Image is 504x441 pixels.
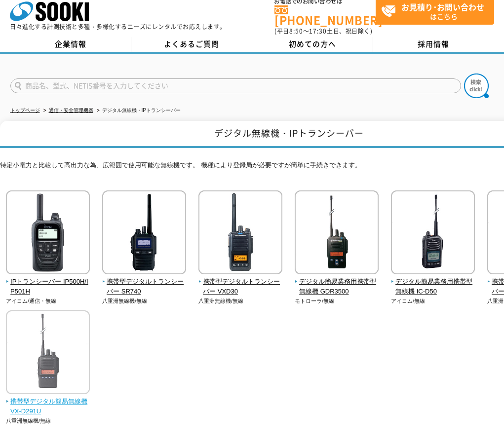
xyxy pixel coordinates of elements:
[401,1,484,13] strong: お見積り･お問い合わせ
[198,267,283,297] a: 携帯型デジタルトランシーバー VXD30
[6,190,90,277] img: IPトランシーバー IP500H/IP501H
[309,27,327,36] span: 17:30
[252,37,373,52] a: 初めての方へ
[198,190,282,277] img: 携帯型デジタルトランシーバー VXD30
[391,297,475,305] p: アイコム/無線
[6,310,90,397] img: 携帯型デジタル簡易無線機 VX-D291U
[6,417,90,425] p: 八重洲無線機/無線
[295,267,379,297] a: デジタル簡易業務用携帯型無線機 GDR3500
[6,297,90,305] p: アイコム/通信・無線
[10,24,226,30] p: 日々進化する計測技術と多種・多様化するニーズにレンタルでお応えします。
[10,78,461,93] input: 商品名、型式、NETIS番号を入力してください
[391,277,475,297] span: デジタル簡易業務用携帯型無線機 IC-D50
[6,387,90,417] a: 携帯型デジタル簡易無線機 VX-D291U
[274,5,376,26] a: [PHONE_NUMBER]
[102,297,187,305] p: 八重洲無線機/無線
[295,277,379,297] span: デジタル簡易業務用携帯型無線機 GDR3500
[95,106,181,116] li: デジタル無線機・IPトランシーバー
[49,108,93,113] a: 通信・安全管理機器
[6,397,90,417] span: 携帯型デジタル簡易無線機 VX-D291U
[198,297,283,305] p: 八重洲無線機/無線
[102,190,186,277] img: 携帯型デジタルトランシーバー SR740
[198,277,283,297] span: 携帯型デジタルトランシーバー VXD30
[6,277,90,297] span: IPトランシーバー IP500H/IP501H
[391,190,475,277] img: デジタル簡易業務用携帯型無線機 IC-D50
[295,297,379,305] p: モトローラ/無線
[373,37,494,52] a: 採用情報
[289,27,303,36] span: 8:50
[102,267,187,297] a: 携帯型デジタルトランシーバー SR740
[464,73,489,98] img: btn_search.png
[131,37,252,52] a: よくあるご質問
[10,37,131,52] a: 企業情報
[295,190,379,277] img: デジタル簡易業務用携帯型無線機 GDR3500
[391,267,475,297] a: デジタル簡易業務用携帯型無線機 IC-D50
[102,277,187,297] span: 携帯型デジタルトランシーバー SR740
[10,108,40,113] a: トップページ
[6,267,90,297] a: IPトランシーバー IP500H/IP501H
[274,27,372,36] span: (平日 ～ 土日、祝日除く)
[289,38,336,49] span: 初めての方へ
